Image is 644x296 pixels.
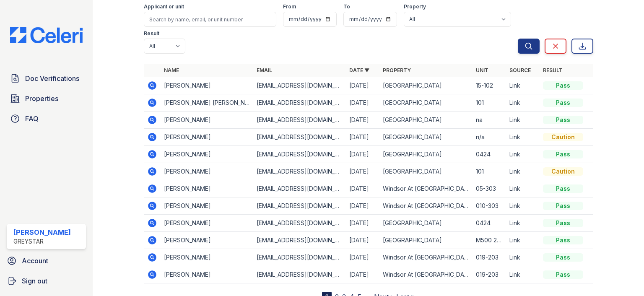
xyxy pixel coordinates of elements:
div: [PERSON_NAME] [13,227,71,237]
td: Link [506,94,540,112]
td: Link [506,249,540,266]
span: Properties [25,93,58,104]
td: Link [506,112,540,129]
td: [DATE] [346,266,379,283]
td: Windsor At [GEOGRAPHIC_DATA] [379,180,472,197]
td: [DATE] [346,232,379,249]
td: [DATE] [346,112,379,129]
td: [DATE] [346,94,379,112]
td: [DATE] [346,197,379,215]
span: Account [22,256,48,266]
div: Pass [543,81,583,90]
td: [DATE] [346,129,379,146]
td: [EMAIL_ADDRESS][DOMAIN_NAME] [253,146,346,163]
span: Sign out [22,276,47,286]
a: Property [383,67,411,73]
td: [GEOGRAPHIC_DATA] [379,77,472,94]
a: Properties [7,90,86,107]
td: Link [506,129,540,146]
td: [PERSON_NAME] [161,266,253,283]
td: [PERSON_NAME] [161,215,253,232]
a: Source [509,67,531,73]
td: [EMAIL_ADDRESS][DOMAIN_NAME] [253,232,346,249]
td: [DATE] [346,163,379,180]
span: Doc Verifications [25,73,79,83]
td: na [473,112,506,129]
td: [PERSON_NAME] [161,112,253,129]
td: [EMAIL_ADDRESS][DOMAIN_NAME] [253,77,346,94]
td: [GEOGRAPHIC_DATA] [379,232,472,249]
td: [PERSON_NAME] [PERSON_NAME] [161,94,253,112]
td: Link [506,163,540,180]
td: 101 [473,94,506,112]
td: Windsor At [GEOGRAPHIC_DATA] [379,249,472,266]
div: Pass [543,219,583,227]
div: Pass [543,202,583,210]
a: Result [543,67,563,73]
a: Name [164,67,179,73]
div: Pass [543,184,583,193]
td: [PERSON_NAME] [161,129,253,146]
td: [PERSON_NAME] [161,180,253,197]
td: Link [506,146,540,163]
div: Greystar [13,237,71,246]
a: Account [3,252,89,269]
td: Link [506,180,540,197]
td: 101 [473,163,506,180]
td: 010-303 [473,197,506,215]
td: 019-203 [473,249,506,266]
td: [EMAIL_ADDRESS][DOMAIN_NAME] [253,249,346,266]
td: Link [506,197,540,215]
td: [GEOGRAPHIC_DATA] [379,112,472,129]
td: [GEOGRAPHIC_DATA] [379,94,472,112]
a: FAQ [7,110,86,127]
td: Link [506,232,540,249]
td: 05-303 [473,180,506,197]
a: Doc Verifications [7,70,86,87]
td: n/a [473,129,506,146]
div: Pass [543,236,583,244]
td: Windsor At [GEOGRAPHIC_DATA] [379,266,472,283]
label: To [343,3,350,10]
div: Pass [543,253,583,262]
td: [PERSON_NAME] [161,232,253,249]
td: Link [506,266,540,283]
td: [EMAIL_ADDRESS][DOMAIN_NAME] [253,163,346,180]
td: Windsor At [GEOGRAPHIC_DATA] [379,197,472,215]
td: [GEOGRAPHIC_DATA] [379,215,472,232]
label: Applicant or unit [144,3,184,10]
td: [EMAIL_ADDRESS][DOMAIN_NAME] [253,112,346,129]
div: Pass [543,270,583,279]
td: 0424 [473,146,506,163]
div: Caution [543,167,583,176]
a: Date ▼ [349,67,369,73]
td: [EMAIL_ADDRESS][DOMAIN_NAME] [253,94,346,112]
td: Link [506,215,540,232]
div: Pass [543,116,583,124]
label: Result [144,30,159,37]
a: Unit [476,67,488,73]
a: Sign out [3,273,89,289]
td: [GEOGRAPHIC_DATA] [379,163,472,180]
div: Caution [543,133,583,141]
td: [PERSON_NAME] [161,163,253,180]
td: [DATE] [346,77,379,94]
td: [EMAIL_ADDRESS][DOMAIN_NAME] [253,215,346,232]
td: [EMAIL_ADDRESS][DOMAIN_NAME] [253,180,346,197]
td: 0424 [473,215,506,232]
td: [PERSON_NAME] [161,146,253,163]
td: [GEOGRAPHIC_DATA] [379,129,472,146]
td: [DATE] [346,249,379,266]
img: CE_Logo_Blue-a8612792a0a2168367f1c8372b55b34899dd931a85d93a1a3d3e32e68fde9ad4.png [3,27,89,43]
td: 019-203 [473,266,506,283]
td: [PERSON_NAME] [161,197,253,215]
td: M500 204 [473,232,506,249]
span: FAQ [25,114,39,124]
td: [PERSON_NAME] [161,77,253,94]
td: 15-102 [473,77,506,94]
input: Search by name, email, or unit number [144,12,276,27]
td: [EMAIL_ADDRESS][DOMAIN_NAME] [253,197,346,215]
a: Email [257,67,272,73]
td: [GEOGRAPHIC_DATA] [379,146,472,163]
